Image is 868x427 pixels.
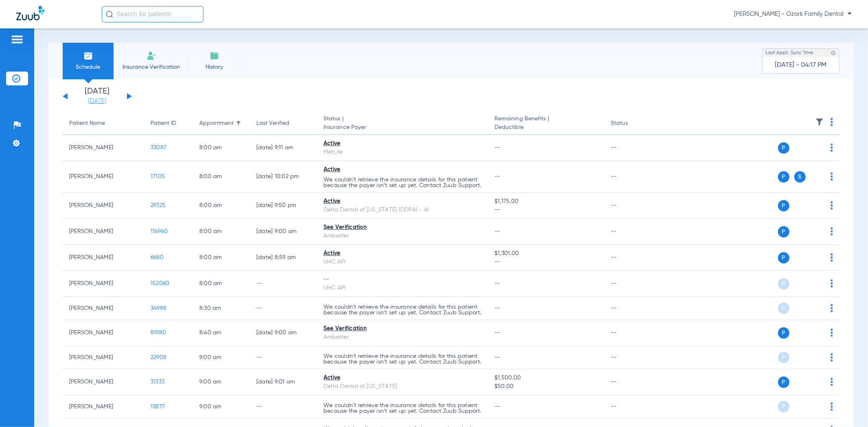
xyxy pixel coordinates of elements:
[604,271,659,297] td: --
[195,63,234,71] span: History
[250,395,317,418] td: --
[193,271,250,297] td: 8:00 AM
[488,112,604,135] th: Remaining Benefits |
[778,327,789,339] span: P
[250,369,317,395] td: [DATE] 9:01 AM
[604,346,659,369] td: --
[494,355,501,360] span: --
[151,174,165,179] span: 17105
[151,355,166,360] span: 22908
[151,404,165,410] span: 13877
[494,229,501,234] span: --
[324,325,481,333] div: See Verification
[494,330,501,335] span: --
[193,346,250,369] td: 9:00 AM
[831,118,833,126] img: group-dot-blue.svg
[494,281,501,286] span: --
[778,142,789,154] span: P
[778,252,789,264] span: P
[494,123,598,132] span: Deductible
[193,369,250,395] td: 9:00 AM
[494,145,501,150] span: --
[494,374,598,382] span: $1,500.00
[250,161,317,193] td: [DATE] 10:02 PM
[69,119,105,128] div: Patient Name
[831,378,833,386] img: group-dot-blue.svg
[63,193,144,219] td: [PERSON_NAME]
[11,35,24,44] img: hamburger-icon
[324,353,481,365] p: We couldn’t retrieve the insurance details for this patient because the payer isn’t set up yet. C...
[16,6,44,20] img: Zuub Logo
[63,297,144,320] td: [PERSON_NAME]
[494,258,598,266] span: --
[151,229,168,234] span: 116940
[765,49,814,57] span: Last Appt. Sync Time:
[151,330,166,335] span: 81980
[324,206,481,214] div: Delta Dental of [US_STATE] (DDPA) - AI
[256,119,310,128] div: Last Verified
[324,304,481,316] p: We couldn’t retrieve the insurance details for this patient because the payer isn’t set up yet. C...
[604,193,659,219] td: --
[250,320,317,346] td: [DATE] 9:00 AM
[494,305,501,311] span: --
[324,177,481,188] p: We couldn’t retrieve the insurance details for this patient because the payer isn’t set up yet. C...
[63,161,144,193] td: [PERSON_NAME]
[146,51,156,61] img: Manual Insurance Verification
[494,404,501,410] span: --
[324,197,481,206] div: Active
[734,10,852,18] span: [PERSON_NAME] - Ozark Family Dental
[831,329,833,337] img: group-dot-blue.svg
[794,171,806,183] span: S
[151,281,170,286] span: 152060
[151,145,166,150] span: 33087
[831,50,836,56] img: last sync help info
[63,395,144,418] td: [PERSON_NAME]
[69,119,138,128] div: Patient Name
[73,87,122,105] li: [DATE]
[193,135,250,161] td: 8:00 AM
[324,275,481,284] div: --
[63,219,144,245] td: [PERSON_NAME]
[63,369,144,395] td: [PERSON_NAME]
[778,278,789,290] span: P
[151,119,176,128] div: Patient ID
[193,245,250,271] td: 8:00 AM
[831,172,833,181] img: group-dot-blue.svg
[151,203,166,208] span: 29325
[324,284,481,292] div: UHC API
[831,227,833,235] img: group-dot-blue.svg
[604,369,659,395] td: --
[604,245,659,271] td: --
[831,201,833,209] img: group-dot-blue.svg
[193,161,250,193] td: 8:00 AM
[816,118,824,126] img: filter.svg
[210,51,219,61] img: History
[324,382,481,391] div: Delta Dental of [US_STATE]
[604,297,659,320] td: --
[324,123,481,132] span: Insurance Payer
[494,174,501,179] span: --
[324,232,481,240] div: Ambetter
[778,200,789,211] span: P
[324,403,481,414] p: We couldn’t retrieve the insurance details for this patient because the payer isn’t set up yet. C...
[250,245,317,271] td: [DATE] 8:59 AM
[778,226,789,237] span: P
[324,374,481,382] div: Active
[63,245,144,271] td: [PERSON_NAME]
[193,395,250,418] td: 9:00 AM
[256,119,289,128] div: Last Verified
[63,320,144,346] td: [PERSON_NAME]
[250,271,317,297] td: --
[199,119,243,128] div: Appointment
[778,377,789,388] span: P
[69,63,107,71] span: Schedule
[831,144,833,152] img: group-dot-blue.svg
[778,303,789,314] span: P
[83,51,93,61] img: Schedule
[831,403,833,411] img: group-dot-blue.svg
[604,320,659,346] td: --
[494,249,598,258] span: $1,301.00
[250,297,317,320] td: --
[193,297,250,320] td: 8:30 AM
[250,346,317,369] td: --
